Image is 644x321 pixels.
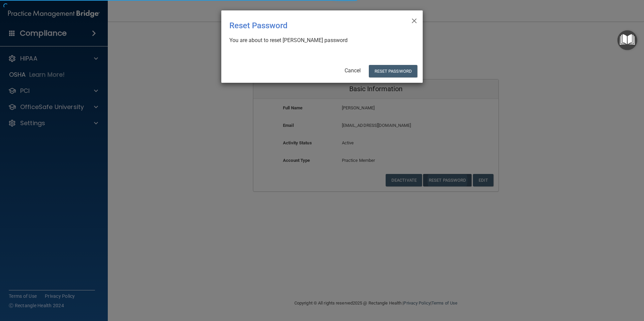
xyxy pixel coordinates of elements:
div: You are about to reset [PERSON_NAME] password [229,37,409,44]
button: Open Resource Center [617,30,637,50]
a: Cancel [345,67,361,74]
span: × [411,13,417,27]
iframe: Drift Widget Chat Controller [527,273,636,300]
div: Reset Password [229,16,387,35]
button: Reset Password [369,65,417,77]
